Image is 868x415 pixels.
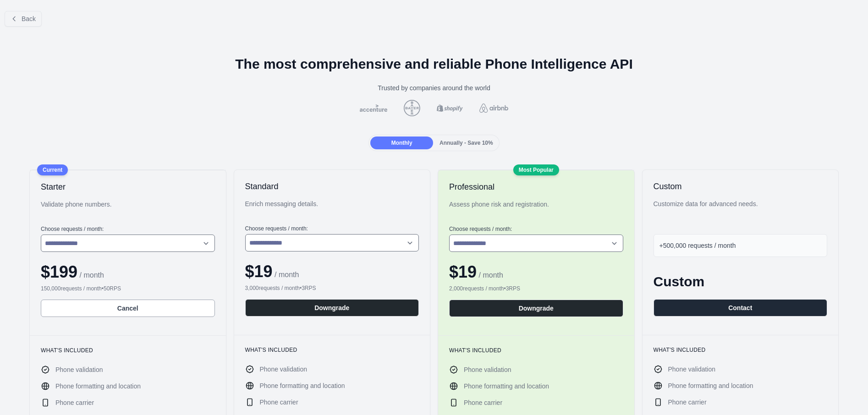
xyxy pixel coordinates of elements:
[245,181,419,192] h2: Standard
[439,140,493,146] span: Annually - Save 10%
[513,164,559,175] div: Most Popular
[654,181,828,192] h2: Custom
[391,140,412,146] span: Monthly
[449,181,623,192] h2: Professional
